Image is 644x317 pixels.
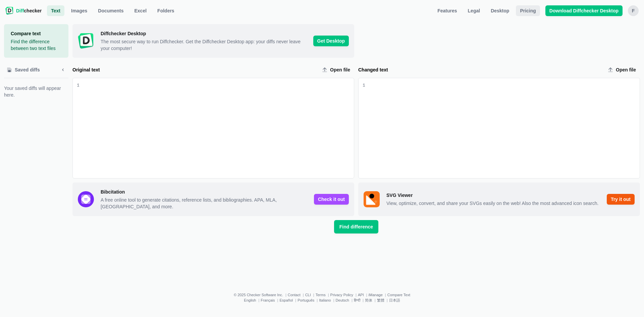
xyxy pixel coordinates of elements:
a: Español [279,298,293,302]
div: 1 [77,82,79,89]
a: Français [261,298,275,302]
a: Diffchecker [5,5,42,16]
span: Bibcitation [101,189,309,195]
a: iManage [369,293,383,297]
span: Desktop [489,7,511,14]
button: F [628,5,639,16]
span: Pricing [519,7,537,14]
div: Changed text input [365,78,640,178]
span: Open file [329,66,352,73]
span: checker [16,7,42,14]
a: 日本語 [389,298,400,302]
a: Download Diffchecker Desktop [545,5,623,16]
span: The most secure way to run Diffchecker. Get the Diffchecker Desktop app: your diffs never leave y... [101,38,308,52]
span: Legal [467,7,482,14]
a: Privacy Policy [330,293,353,297]
a: Legal [464,5,484,16]
a: Excel [130,5,151,16]
a: Deutsch [336,298,349,302]
a: 繁體 [377,298,384,302]
span: Diff [16,8,24,13]
span: Images [70,7,89,14]
button: Minimize sidebar [58,64,68,75]
a: Desktop [487,5,513,16]
span: Excel [133,7,148,14]
li: © 2025 Checker Software Inc. [234,293,288,297]
a: Images [67,5,91,16]
img: SVG Viewer icon [364,191,380,207]
label: Original text [72,66,317,73]
span: Check it out [314,194,349,205]
span: SVG Viewer [386,192,601,199]
a: Bibcitation iconBibcitation A free online tool to generate citations, reference lists, and biblio... [72,182,354,216]
span: Open file [614,66,637,73]
a: 简体 [365,298,372,302]
span: Saved diffs [13,66,41,73]
a: CLI [305,293,311,297]
a: Italiano [319,298,331,302]
span: View, optimize, convert, and share your SVGs easily on the web! Also the most advanced icon search. [386,200,601,207]
a: Documents [94,5,127,16]
span: Get Desktop [313,36,349,46]
div: 1 [363,82,365,89]
a: Diffchecker Desktop iconDiffchecker Desktop The most secure way to run Diffchecker. Get the Diffc... [72,24,354,58]
button: Folders [153,5,178,16]
span: Find difference [338,223,374,230]
a: Text [47,5,64,16]
span: Text [50,7,62,14]
img: Diffchecker logo [5,7,13,15]
label: Original text upload [319,64,354,75]
img: Diffchecker Desktop icon [78,33,94,49]
a: Compare Text [387,293,410,297]
span: A free online tool to generate citations, reference lists, and bibliographies. APA, MLA, [GEOGRAP... [101,197,309,210]
label: Changed text upload [605,64,640,75]
span: Diffchecker Desktop [101,30,308,37]
span: Try it out [607,194,635,205]
a: Terms [316,293,326,297]
a: English [244,298,256,302]
span: Features [436,7,458,14]
a: SVG Viewer iconSVG Viewer View, optimize, convert, and share your SVGs easily on the web! Also th... [358,182,640,216]
label: Changed text [358,66,602,73]
a: API [358,293,364,297]
h1: Compare text [11,30,62,37]
a: Contact [288,293,301,297]
a: हिन्दी [354,298,360,302]
img: Bibcitation icon [78,191,94,207]
a: Português [298,298,314,302]
span: Your saved diffs will appear here. [4,85,68,98]
span: Download Diffchecker Desktop [548,7,620,14]
a: Pricing [516,5,540,16]
a: Features [433,5,461,16]
span: Documents [97,7,125,14]
span: Folders [156,7,176,14]
p: Find the difference between two text files [11,38,62,52]
div: Original text input [79,78,354,178]
button: Find difference [334,220,378,233]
